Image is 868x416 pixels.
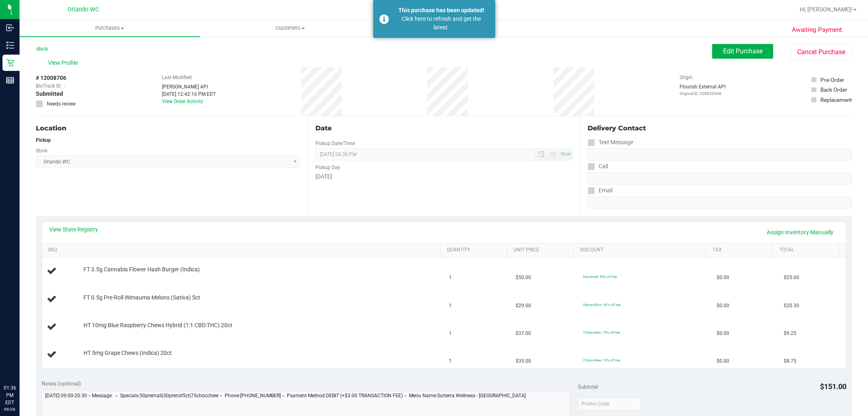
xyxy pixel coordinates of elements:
[449,357,452,365] span: 1
[516,357,531,365] span: $35.00
[779,247,836,253] a: Total
[4,406,16,412] p: 09/26
[315,172,572,181] div: [DATE]
[578,383,598,390] span: Subtotal
[583,330,620,335] span: 75chocchew: 75% off line
[820,76,844,84] div: Pre-Order
[447,247,504,253] a: Quantity
[583,275,617,279] span: 50premall: 50% off line
[516,330,531,337] span: $37.00
[20,20,200,37] a: Purchases
[713,247,770,253] a: Tax
[449,302,452,310] span: 1
[791,44,852,60] button: Cancel Purchase
[162,99,203,104] a: View Order Activity
[784,330,796,337] span: $9.25
[800,6,853,13] span: Hi, [PERSON_NAME]!
[394,15,489,32] div: Click here to refresh and get the latest.
[583,303,621,307] span: 30preroll5ct: 30% off line
[680,90,726,97] p: Original ID: 328029346
[6,59,14,67] inline-svg: Retail
[680,74,693,81] label: Origin
[36,90,63,98] span: Submitted
[712,44,773,59] button: Edit Purchase
[83,266,200,273] span: FT 3.5g Cannabis Flower Hash Burger (Indica)
[36,46,48,52] a: Back
[514,247,571,253] a: Unit Price
[516,274,531,282] span: $50.00
[792,25,842,35] span: Awaiting Payment
[315,123,572,133] div: Date
[588,161,608,172] label: Call
[36,137,51,143] strong: Pickup
[47,100,76,108] span: Needs review
[394,6,489,15] div: This purchase has been updated!
[20,24,200,32] span: Purchases
[680,83,726,97] div: Flourish External API
[83,294,200,302] span: FT 0.5g Pre-Roll Wimauma Melons (Sativa) 5ct
[83,349,172,357] span: HT 5mg Grape Chews (Indica) 20ct
[717,302,729,310] span: $0.00
[820,382,846,391] span: $151.00
[4,384,16,406] p: 01:36 PM EDT
[315,164,340,171] label: Pickup Day
[42,380,81,387] span: Notes (optional)
[200,24,380,32] span: Customers
[449,330,452,337] span: 1
[48,59,81,67] span: View Profile
[723,47,763,55] span: Edit Purchase
[162,74,192,81] label: Last Modified
[6,24,14,32] inline-svg: Inbound
[717,357,729,365] span: $0.00
[315,140,355,147] label: Pickup Date/Time
[64,82,65,90] span: -
[717,274,729,282] span: $0.00
[784,357,796,365] span: $8.75
[588,136,633,148] label: Text Message
[588,123,852,133] div: Delivery Contact
[8,351,33,375] iframe: Resource center
[162,83,216,90] div: [PERSON_NAME] API
[820,86,847,94] div: Back Order
[516,302,531,310] span: $29.00
[6,76,14,84] inline-svg: Reports
[820,96,852,104] div: Replacement
[36,82,62,90] span: BioTrack ID:
[583,358,620,362] span: 75chocchew: 75% off line
[36,147,47,154] label: Store
[449,274,452,282] span: 1
[588,185,612,196] label: Email
[578,398,641,410] input: Promo Code
[68,6,99,13] span: Orlando WC
[162,90,216,98] div: [DATE] 12:42:16 PM EDT
[717,330,729,337] span: $0.00
[36,123,300,133] div: Location
[580,247,703,253] a: Discount
[36,74,66,82] span: # 12008706
[24,350,34,359] iframe: Resource center unread badge
[784,302,799,310] span: $20.30
[784,274,799,282] span: $25.00
[49,225,98,233] a: View State Registry
[200,20,380,37] a: Customers
[588,172,852,185] input: Format: (999) 999-9999
[48,247,437,253] a: SKU
[761,225,839,239] a: Assign Inventory Manually
[6,41,14,49] inline-svg: Inventory
[83,321,232,329] span: HT 10mg Blue Raspberry Chews Hybrid (1:1 CBD:THC) 20ct
[588,148,852,161] input: Format: (999) 999-9999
